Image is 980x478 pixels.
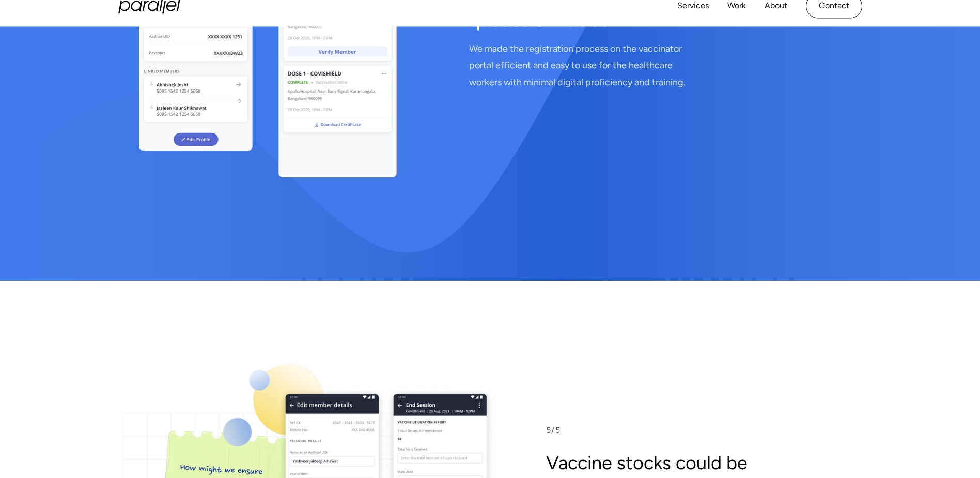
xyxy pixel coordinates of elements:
div: 5/5 [546,424,561,437]
p: We made the registration process on the vaccinator portal efficient and easy to use for the healt... [469,40,698,91]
